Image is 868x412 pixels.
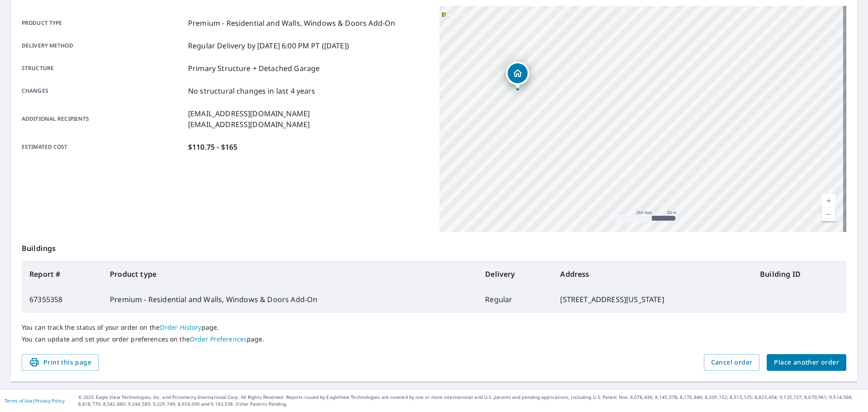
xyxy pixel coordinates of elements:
p: Premium - Residential and Walls, Windows & Doors Add-On [188,18,395,28]
th: Report # [22,261,103,287]
a: Order History [160,323,202,331]
p: You can track the status of your order on the page. [22,323,846,331]
td: [STREET_ADDRESS][US_STATE] [553,287,753,312]
p: Product type [22,18,184,28]
p: Estimated cost [22,142,184,152]
td: 67355358 [22,287,103,312]
td: Premium - Residential and Walls, Windows & Doors Add-On [103,287,478,312]
a: Order Preferences [190,335,247,343]
p: Buildings [22,232,846,261]
p: Changes [22,85,184,96]
td: Regular [478,287,553,312]
a: Current Level 17, Zoom Out [822,208,835,221]
button: Place another order [767,354,846,371]
button: Cancel order [704,354,760,371]
p: [EMAIL_ADDRESS][DOMAIN_NAME] [188,108,310,119]
p: Delivery method [22,40,184,51]
span: Place another order [774,357,839,368]
p: | [5,398,65,403]
div: Dropped pin, building 1, Residential property, 917 Cheyenne Blvd Colorado Springs, CO 80905 [506,62,529,90]
a: Current Level 17, Zoom In [822,194,835,208]
p: You can update and set your order preferences on the page. [22,335,846,343]
span: Print this page [29,357,91,368]
p: Structure [22,63,184,74]
p: $110.75 - $165 [188,142,237,152]
p: [EMAIL_ADDRESS][DOMAIN_NAME] [188,119,310,130]
th: Product type [103,261,478,287]
p: Regular Delivery by [DATE] 6:00 PM PT ([DATE]) [188,40,349,51]
p: No structural changes in last 4 years [188,85,316,96]
p: © 2025 Eagle View Technologies, Inc. and Pictometry International Corp. All Rights Reserved. Repo... [78,394,863,407]
th: Address [553,261,753,287]
p: Primary Structure + Detached Garage [188,63,320,74]
a: Privacy Policy [35,398,65,404]
th: Building ID [753,261,846,287]
th: Delivery [478,261,553,287]
p: Additional recipients [22,108,184,130]
button: Print this page [22,354,99,371]
span: Cancel order [711,357,753,368]
a: Terms of Use [5,398,33,404]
